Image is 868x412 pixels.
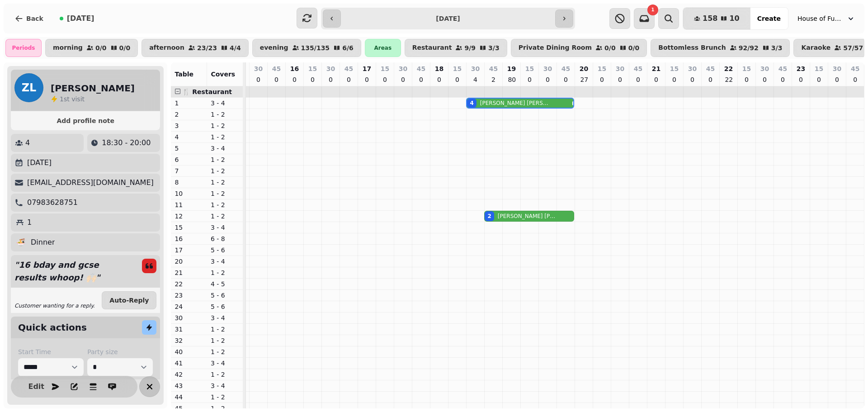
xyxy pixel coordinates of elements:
[487,213,491,220] div: 2
[833,64,841,73] p: 30
[175,336,203,345] p: 32
[87,347,153,356] label: Party size
[211,121,240,130] p: 1 - 2
[211,166,240,175] p: 1 - 2
[175,234,203,243] p: 16
[453,75,461,84] p: 0
[175,133,203,142] p: 4
[453,64,462,73] p: 15
[95,45,107,51] p: 0 / 0
[175,155,203,164] p: 6
[175,189,203,198] p: 10
[658,44,726,52] p: Bottomless Brunch
[381,64,389,73] p: 15
[175,166,203,175] p: 7
[175,291,203,300] p: 23
[175,200,203,209] p: 11
[175,178,203,187] p: 8
[27,177,154,188] p: [EMAIL_ADDRESS][DOMAIN_NAME]
[511,39,647,57] button: Private Dining Room0/00/0
[18,321,87,334] h2: Quick actions
[761,75,768,84] p: 0
[309,75,316,84] p: 0
[14,302,95,309] p: Customer wanting for a reply.
[308,64,317,73] p: 15
[211,234,240,243] p: 6 - 8
[580,75,587,84] p: 27
[344,64,353,73] p: 45
[211,212,240,221] p: 1 - 2
[852,75,859,84] p: 0
[706,64,715,73] p: 45
[729,15,739,22] span: 10
[670,64,679,73] p: 15
[470,99,473,107] div: 4
[771,45,783,51] p: 3 / 3
[652,75,660,84] p: 0
[399,64,407,73] p: 30
[7,8,51,29] button: Back
[211,325,240,334] p: 1 - 2
[290,64,299,73] p: 16
[688,64,697,73] p: 30
[381,75,388,84] p: 0
[211,393,240,402] p: 1 - 2
[175,212,203,221] p: 12
[724,64,733,73] p: 22
[211,246,240,255] p: 5 - 6
[833,75,840,84] p: 0
[175,325,203,334] p: 31
[102,137,151,148] p: 18:30 - 20:00
[16,237,25,248] p: 🍜
[142,39,249,57] button: afternoon23/234/4
[342,45,354,51] p: 6 / 6
[27,157,52,168] p: [DATE]
[707,75,714,84] p: 0
[598,64,606,73] p: 15
[252,39,361,57] button: evening135/1356/6
[211,257,240,266] p: 3 - 4
[651,8,655,12] span: 1
[634,75,642,84] p: 0
[175,257,203,266] p: 20
[480,99,550,107] p: [PERSON_NAME] [PERSON_NAME]
[31,383,42,390] span: Edit
[272,64,281,73] p: 45
[507,64,516,73] p: 19
[363,75,370,84] p: 0
[175,302,203,311] p: 24
[412,44,452,52] p: Restaurant
[64,95,71,103] span: st
[703,15,717,22] span: 158
[652,64,660,73] p: 21
[45,39,138,57] button: morning0/00/0
[27,197,78,208] p: 07983628751
[739,45,759,51] p: 92 / 92
[562,75,569,84] p: 0
[508,75,515,84] p: 80
[175,71,193,78] span: Table
[211,291,240,300] p: 5 - 6
[211,110,240,119] p: 1 - 2
[230,45,241,51] p: 4 / 4
[488,45,500,51] p: 3 / 3
[525,64,534,73] p: 15
[67,15,94,22] span: [DATE]
[18,347,84,356] label: Start Time
[175,393,203,402] p: 44
[211,279,240,289] p: 4 - 5
[22,118,149,124] span: Add profile note
[175,144,203,153] p: 5
[498,213,557,220] p: [PERSON_NAME] [PERSON_NAME]
[211,189,240,198] p: 1 - 2
[526,75,533,84] p: 0
[616,75,623,84] p: 0
[616,64,624,73] p: 30
[211,200,240,209] p: 1 - 2
[211,71,235,78] span: Covers
[725,75,732,84] p: 22
[757,15,781,22] span: Create
[175,359,203,368] p: 41
[604,45,616,51] p: 0 / 0
[31,237,55,248] p: Dinner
